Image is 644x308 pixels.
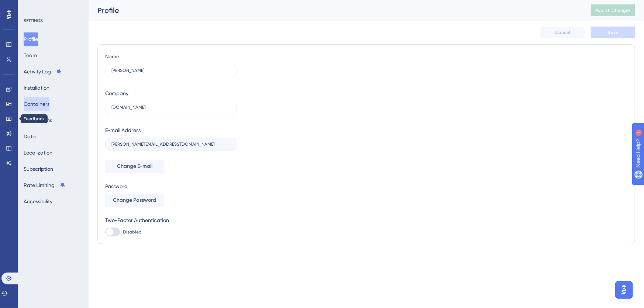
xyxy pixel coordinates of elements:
[24,32,38,46] button: Profile
[111,142,230,147] input: E-mail Address
[117,162,152,171] span: Change E-mail
[113,196,156,205] span: Change Password
[105,182,237,191] div: Password
[51,4,54,10] div: 1
[24,65,62,78] button: Activity Log
[591,4,635,16] button: Publish Changes
[105,89,128,98] div: Company
[613,279,635,301] iframe: UserGuiding AI Assistant Launcher
[24,97,49,111] button: Containers
[24,162,53,176] button: Subscription
[111,68,230,73] input: Name Surname
[24,130,36,143] button: Data
[105,194,164,207] button: Change Password
[608,30,618,35] span: Save
[105,216,237,225] div: Two-Factor Authentication
[97,5,572,15] div: Profile
[591,27,635,38] button: Save
[105,126,141,135] div: E-mail Address
[111,105,230,110] input: Company Name
[24,195,52,208] button: Accessibility
[595,7,631,13] span: Publish Changes
[24,49,37,62] button: Team
[24,179,66,192] button: Rate Limiting
[105,52,119,61] div: Name
[105,160,164,173] button: Change E-mail
[17,2,46,11] span: Need Help?
[555,30,571,35] span: Cancel
[541,27,585,38] button: Cancel
[24,81,49,94] button: Installation
[123,229,142,235] span: Disabled
[24,18,83,24] div: SETTINGS
[24,146,52,159] button: Localization
[24,114,52,127] button: Integrations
